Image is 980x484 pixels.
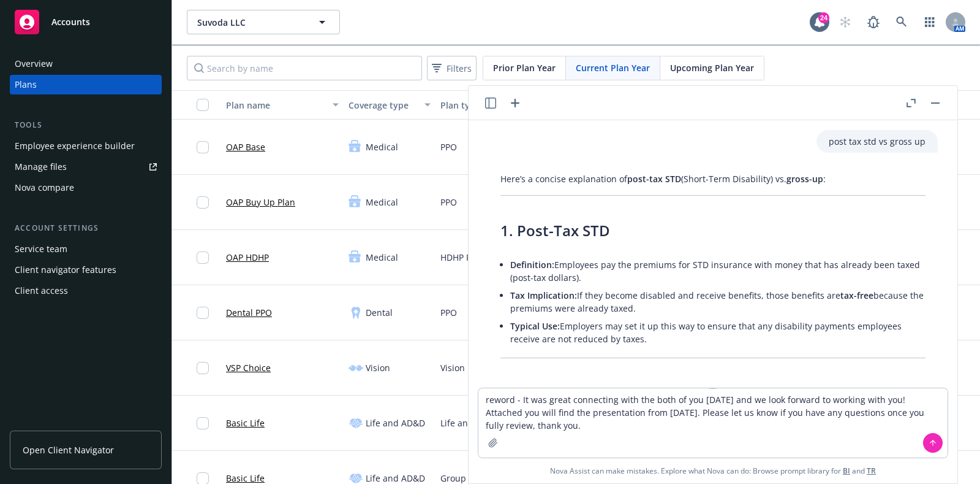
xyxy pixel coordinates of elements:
[226,196,295,209] a: OAP Buy Up Plan
[10,222,162,234] div: Account settings
[918,10,942,34] a: Switch app
[197,252,209,264] input: Toggle Row Selected
[366,306,393,319] span: Dental
[478,388,948,458] textarea: reword - It was great connecting with the both of you [DATE] and we look forward to working with ...
[510,259,554,271] span: Definition:
[861,10,886,34] a: Report a Bug
[435,90,527,120] button: Plan type
[366,361,390,374] span: Vision
[226,306,272,319] a: Dental PPO
[197,362,209,374] input: Toggle Row Selected
[440,251,483,264] span: HDHP PPO
[576,61,650,74] span: Current Plan Year
[843,466,850,476] a: BI
[197,307,209,319] input: Toggle Row Selected
[349,99,417,112] div: Coverage type
[493,61,556,74] span: Prior Plan Year
[840,290,873,301] span: tax-free
[51,17,90,27] span: Accounts
[187,10,340,34] button: Suvoda LLC
[23,444,114,456] span: Open Client Navigator
[889,10,914,34] a: Search
[197,16,303,29] span: Suvoda LLC
[440,140,457,153] span: PPO
[786,173,823,185] span: gross-up
[500,220,610,240] span: 1. Post-Tax STD
[510,320,560,332] span: Typical Use:
[226,417,265,429] a: Basic Life
[366,251,398,264] span: Medical
[670,61,754,74] span: Upcoming Plan Year
[226,140,265,153] a: OAP Base
[440,417,500,429] span: Life and AD&D
[10,178,162,198] a: Nova compare
[226,251,269,264] a: OAP HDHP
[15,157,67,177] div: Manage files
[473,458,952,483] span: Nova Assist can make mistakes. Explore what Nova can do: Browse prompt library for and
[627,173,681,185] span: post-tax STD
[10,157,162,177] a: Manage files
[440,306,457,319] span: PPO
[10,54,162,74] a: Overview
[197,417,209,429] input: Toggle Row Selected
[15,54,53,74] div: Overview
[440,99,509,112] div: Plan type
[829,135,925,148] p: post tax std vs gross up
[10,281,162,301] a: Client access
[10,239,162,259] a: Service team
[226,361,271,374] a: VSP Choice
[15,281,68,301] div: Client access
[15,136,135,156] div: Employee experience builder
[226,99,325,112] div: Plan name
[344,90,435,120] button: Coverage type
[221,90,344,120] button: Plan name
[510,256,925,286] li: Employees pay the premiums for STD insurance with money that has already been taxed (post-tax dol...
[510,317,925,348] li: Employers may set it up this way to ensure that any disability payments employees receive are not...
[818,12,829,23] div: 24
[366,417,425,429] span: Life and AD&D
[447,62,472,75] span: Filters
[15,260,116,280] div: Client navigator features
[510,290,577,301] span: Tax Implication:
[440,196,457,209] span: PPO
[15,178,74,198] div: Nova compare
[10,260,162,280] a: Client navigator features
[197,196,209,209] input: Toggle Row Selected
[867,466,876,476] a: TR
[500,383,582,403] span: 2. Gross-Up
[10,5,162,39] a: Accounts
[500,172,925,185] p: Here’s a concise explanation of (Short-Term Disability) vs. :
[833,10,858,34] a: Start snowing
[10,136,162,156] a: Employee experience builder
[366,196,398,209] span: Medical
[187,56,422,80] input: Search by name
[10,119,162,131] div: Tools
[510,286,925,317] li: If they become disabled and receive benefits, those benefits are because the premiums were alread...
[429,60,474,77] span: Filters
[427,56,477,80] button: Filters
[10,75,162,94] a: Plans
[440,361,465,374] span: Vision
[366,140,398,153] span: Medical
[197,141,209,153] input: Toggle Row Selected
[15,239,67,259] div: Service team
[197,99,209,111] input: Select all
[15,75,37,94] div: Plans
